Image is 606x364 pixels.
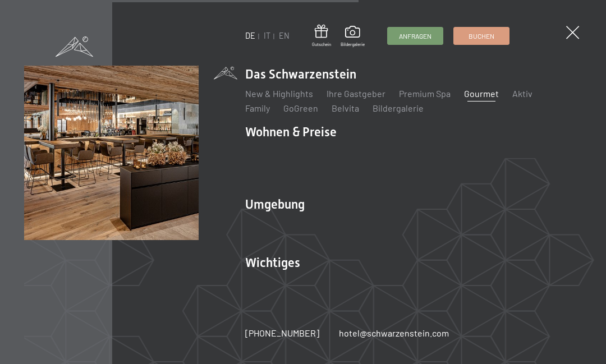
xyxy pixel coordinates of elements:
[245,103,270,113] a: Family
[341,26,365,47] a: Bildergalerie
[512,88,532,99] a: Aktiv
[327,88,385,99] a: Ihre Gastgeber
[312,42,331,48] span: Gutschein
[245,327,319,339] a: [PHONE_NUMBER]
[283,103,318,113] a: GoGreen
[469,31,494,41] span: Buchen
[339,327,449,339] a: hotel@schwarzenstein.com
[399,31,431,41] span: Anfragen
[454,27,509,44] a: Buchen
[388,27,443,44] a: Anfragen
[312,25,331,48] a: Gutschein
[373,103,424,113] a: Bildergalerie
[279,31,290,40] a: EN
[464,88,499,99] a: Gourmet
[245,88,313,99] a: New & Highlights
[332,103,359,113] a: Belvita
[264,31,270,40] a: IT
[341,42,365,48] span: Bildergalerie
[245,31,255,40] a: DE
[399,88,451,99] a: Premium Spa
[245,328,319,338] span: [PHONE_NUMBER]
